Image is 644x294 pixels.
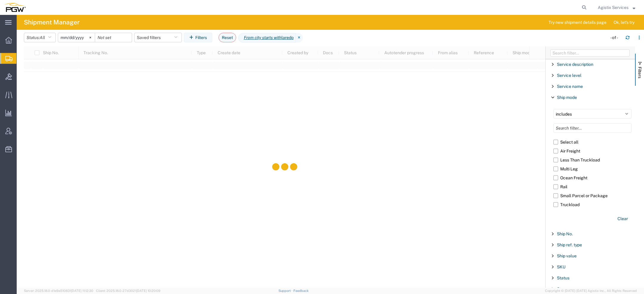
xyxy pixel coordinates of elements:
[557,231,573,236] span: Ship No.
[557,62,593,67] span: Service description
[24,289,93,293] span: Server: 2025.18.0-d1e9a510831
[244,35,281,41] i: From city starts with
[71,289,93,293] span: [DATE] 11:12:30
[553,182,631,191] label: Rail
[238,33,296,43] span: From city starts with laredo
[134,33,182,42] button: Saved filters
[557,253,577,258] span: Ship value
[40,35,45,40] span: All
[557,276,569,280] span: Status
[610,35,621,41] div: - of -
[24,15,80,30] h4: Shipment Manager
[96,289,160,293] span: Client: 2025.18.0-27d3021
[549,19,606,26] span: Try new shipment details page
[553,155,631,164] label: Less Than Truckload
[219,33,236,42] button: Reset
[546,59,635,288] div: Filter List 66 Filters
[553,191,631,200] label: Small Parcel or Package
[278,289,293,293] a: Support
[545,288,637,293] span: Copyright © [DATE]-[DATE] Agistix Inc., All Rights Reserved
[557,242,582,247] span: Ship ref. type
[557,287,568,291] span: Stops
[557,84,583,89] span: Service name
[553,147,631,155] label: Air Freight
[598,4,628,11] span: Agistix Services
[553,173,631,182] label: Ocean Freight
[4,3,26,12] img: logo
[609,18,640,27] button: Ok, let's try
[553,164,631,173] label: Multi Leg
[24,33,56,42] button: Status:All
[557,95,577,100] span: Ship mode
[293,289,309,293] a: Feedback
[553,200,631,209] label: Truckload
[557,73,581,78] span: Service level
[136,289,160,293] span: [DATE] 10:20:09
[557,265,566,269] span: SKU
[614,214,631,224] button: Clear
[184,33,212,42] button: Filters
[553,138,631,147] label: Select all
[58,33,95,42] input: Not set
[95,33,132,42] input: Not set
[637,67,642,78] span: Filters
[553,123,631,133] input: Search filter...
[550,49,630,57] input: Filter Columns Input
[597,4,636,11] button: Agistix Services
